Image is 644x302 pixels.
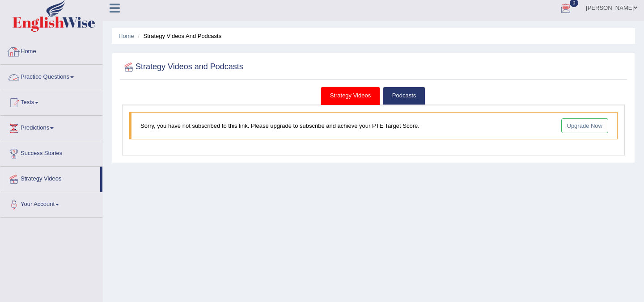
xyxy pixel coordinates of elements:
a: Tests [0,90,102,113]
a: Your Account [0,192,102,214]
a: Predictions [0,116,102,138]
a: Podcasts [383,87,425,105]
a: Home [0,39,102,62]
a: Practice Questions [0,65,102,87]
a: Upgrade Now [561,118,609,133]
blockquote: Sorry, you have not subscribed to this link. Please upgrade to subscribe and achieve your PTE Tar... [129,112,618,139]
a: Success Stories [0,141,102,164]
li: Strategy Videos and Podcasts [136,32,221,40]
a: Home [119,33,134,39]
a: Strategy Videos [321,87,381,105]
a: Strategy Videos [0,167,100,189]
h2: Strategy Videos and Podcasts [122,60,243,74]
